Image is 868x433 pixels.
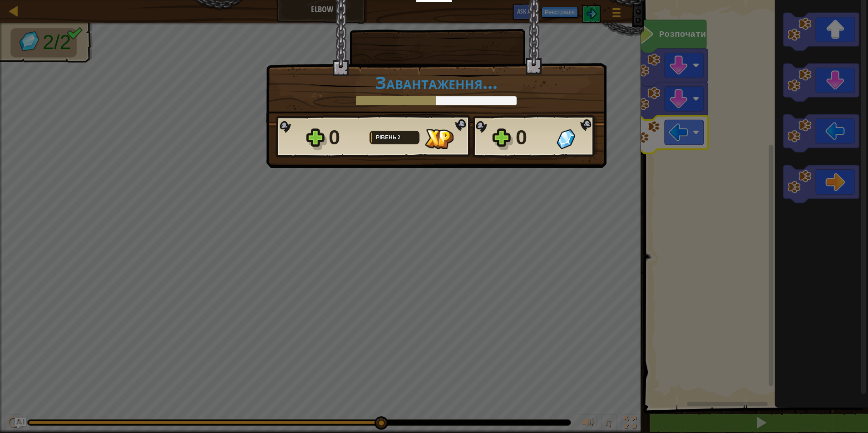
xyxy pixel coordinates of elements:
[376,133,398,141] span: Рівень
[557,129,575,149] img: Отримано самоцвітів
[425,129,454,149] img: Отримано досвіду
[516,123,551,152] div: 0
[329,123,364,152] div: 0
[276,73,597,92] h1: Завантаження...
[398,133,400,141] span: 2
